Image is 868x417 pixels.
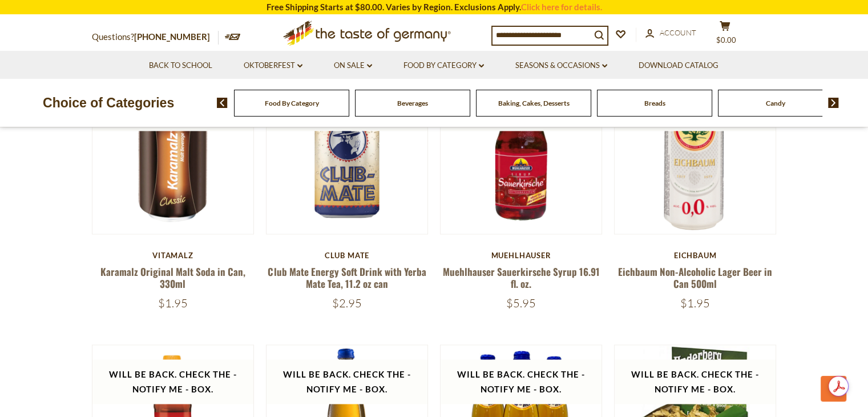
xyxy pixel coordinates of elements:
[521,2,602,12] a: Click here for details.
[644,99,665,107] a: Breads
[828,98,839,108] img: next arrow
[680,296,710,310] span: $1.95
[443,264,600,291] a: Muehlhauser Sauerkirsche Syrup 16.91 fl. oz.
[149,59,212,72] a: Back to School
[639,59,718,72] a: Download Catalog
[708,21,742,49] button: $0.00
[660,28,696,37] span: Account
[267,72,428,234] img: Club Mate Energy Soft Drink with Yerba Mate Tea, 11.2 oz can
[766,99,785,107] a: Candy
[645,27,696,39] a: Account
[100,264,245,291] a: Karamalz Original Malt Soda in Can, 330ml
[268,264,426,291] a: Club Mate Energy Soft Drink with Yerba Mate Tea, 11.2 oz can
[441,72,602,234] img: Muehlhauser Sauerkirsche Syrup 16.91 fl. oz.
[440,251,603,260] div: Muehlhauser
[506,296,536,310] span: $5.95
[265,99,319,107] a: Food By Category
[716,35,736,45] span: $0.00
[92,30,219,45] p: Questions?
[498,99,570,107] a: Baking, Cakes, Desserts
[334,59,372,72] a: On Sale
[92,251,255,260] div: Vitamalz
[266,251,429,260] div: Club Mate
[615,72,776,234] img: Eichbaum Non-Alcoholic Lager Beer in Can 500ml
[614,251,777,260] div: Eichbaum
[618,264,772,291] a: Eichbaum Non-Alcoholic Lager Beer in Can 500ml
[403,59,484,72] a: Food By Category
[332,296,362,310] span: $2.95
[397,99,428,107] a: Beverages
[158,296,188,310] span: $1.95
[92,72,254,234] img: Karamalz Original Malt Soda in Can, 330ml
[134,31,210,42] a: [PHONE_NUMBER]
[515,59,607,72] a: Seasons & Occasions
[217,98,228,108] img: previous arrow
[244,59,302,72] a: Oktoberfest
